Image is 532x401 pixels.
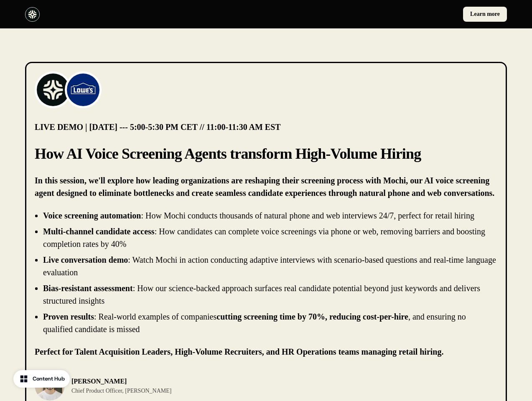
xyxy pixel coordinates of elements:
p: Chief Product Officer, [PERSON_NAME] [71,386,171,395]
a: Learn more [463,7,507,22]
strong: LIVE DEMO | [DATE] --- 5:00-5:30 PM CET // 11:00-11:30 AM EST [35,122,281,132]
strong: Perfect for Talent Acquisition Leaders, High-Volume Recruiters, and HR Operations teams managing ... [35,347,443,356]
p: [PERSON_NAME] [71,376,171,386]
strong: Proven results [43,312,94,321]
div: Content Hub [33,375,65,383]
p: : How Mochi conducts thousands of natural phone and web interviews 24/7, perfect for retail hiring [43,211,474,220]
p: How AI Voice Screening Agents transform High-Volume Hiring [35,143,497,164]
p: : How our science-backed approach surfaces real candidate potential beyond just keywords and deli... [43,284,480,305]
p: : Watch Mochi in action conducting adaptive interviews with scenario-based questions and real-tim... [43,255,496,277]
strong: Live conversation demo [43,255,128,264]
p: : Real-world examples of companies , and ensuring no qualified candidate is missed [43,312,466,334]
button: Content Hub [13,370,70,388]
strong: Voice screening automation [43,211,141,220]
strong: In this session, we'll explore how leading organizations are reshaping their screening process wi... [35,176,494,198]
p: : How candidates can complete voice screenings via phone or web, removing barriers and boosting c... [43,227,485,249]
strong: Bias-resistant assessment [43,284,133,293]
strong: cutting screening time by 70%, reducing cost-per-hire [216,312,408,321]
strong: Multi-channel candidate access [43,227,155,236]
